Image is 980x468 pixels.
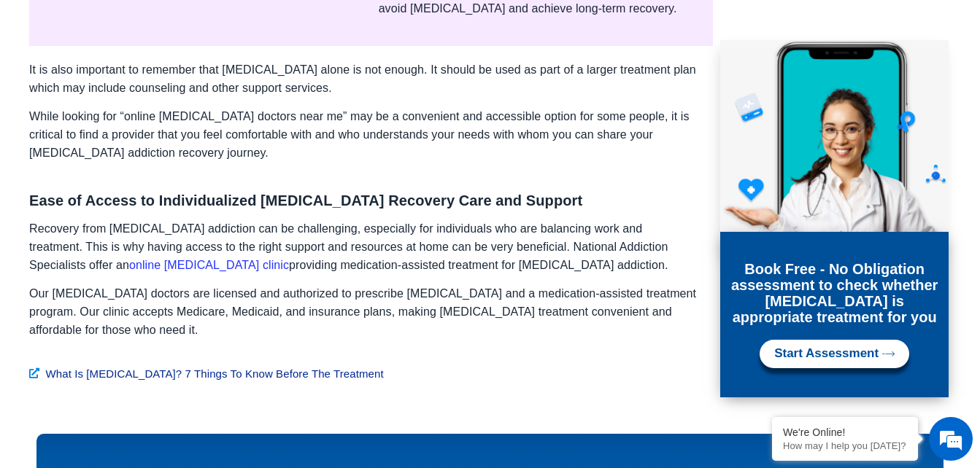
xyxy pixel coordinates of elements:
[29,364,713,383] a: What Is [MEDICAL_DATA]? 7 Things To Know Before The Treatment
[783,440,907,451] p: How may I help you today?
[774,347,879,361] span: Start Assessment
[29,61,698,97] p: It is also important to remember that [MEDICAL_DATA] alone is not enough. It should be used as pa...
[16,75,38,97] div: Navigation go back
[98,77,267,95] div: Chat with us now
[29,219,698,274] p: Recovery from [MEDICAL_DATA] addiction can be challenging, especially for individuals who are bal...
[29,193,698,208] h3: Ease of Access to Individualized [MEDICAL_DATA] Recovery Care and Support
[7,313,278,364] textarea: Type your message and hit 'Enter'
[760,340,909,368] a: Start Assessment
[29,364,713,397] div: Click here to learn more about what is Suboxone and what you need to know before getting Suboxone...
[129,259,289,271] a: online [MEDICAL_DATA] clinic
[29,107,698,162] p: While looking for “online [MEDICAL_DATA] doctors near me” may be a convenient and accessible opti...
[783,426,907,438] div: We're Online!
[29,284,698,339] p: Our [MEDICAL_DATA] doctors are licensed and authorized to prescribe [MEDICAL_DATA] and a medicati...
[720,40,949,255] img: Online Suboxone Treatment - Opioid Addiction Treatment using phone
[239,7,274,42] div: Minimize live chat window
[728,261,941,325] h3: Book Free - No Obligation assessment to check whether [MEDICAL_DATA] is appropriate treatment for...
[85,141,201,288] span: We're online!
[42,364,384,383] span: What Is [MEDICAL_DATA]? 7 Things To Know Before The Treatment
